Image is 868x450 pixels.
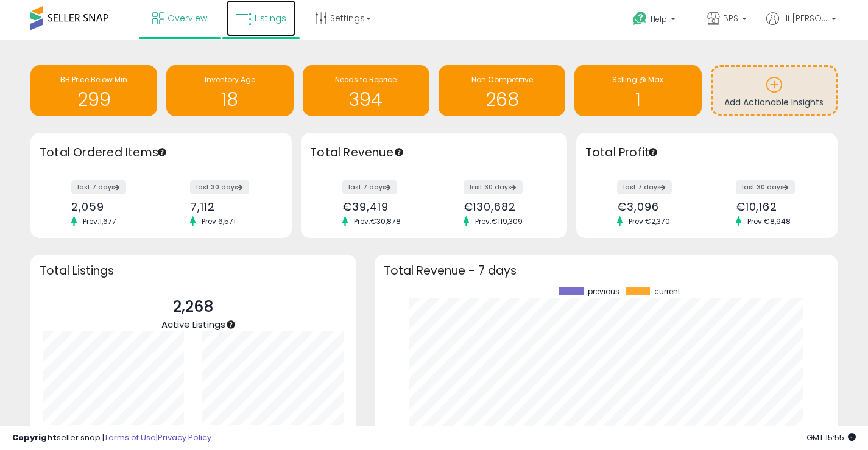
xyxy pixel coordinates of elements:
[12,432,57,443] strong: Copyright
[617,200,697,213] div: €3,096
[736,200,816,213] div: €10,162
[166,65,293,116] a: Inventory Age 18
[104,432,156,443] a: Terms of Use
[471,74,533,85] span: Non Competitive
[190,200,270,213] div: 7,112
[168,12,207,24] span: Overview
[161,295,225,318] p: 2,268
[348,216,407,227] span: Prev: €30,878
[205,74,255,85] span: Inventory Age
[303,65,429,116] a: Needs to Reprice 394
[190,180,249,194] label: last 30 days
[623,216,676,227] span: Prev: €2,370
[651,14,667,24] span: Help
[806,432,856,443] span: 2025-08-16 15:55 GMT
[255,12,286,24] span: Listings
[86,424,101,438] b: 721
[342,180,397,194] label: last 7 days
[713,67,836,114] a: Add Actionable Insights
[172,90,287,110] h1: 18
[335,74,397,85] span: Needs to Reprice
[647,147,658,158] div: Tooltip anchor
[40,266,347,275] h3: Total Listings
[12,432,211,444] div: seller snap | |
[588,287,619,296] span: previous
[37,90,151,110] h1: 299
[464,180,523,194] label: last 30 days
[309,90,423,110] h1: 394
[632,11,647,26] i: Get Help
[654,287,680,296] span: current
[30,65,157,116] a: BB Price Below Min 299
[342,200,425,213] div: €39,419
[723,12,738,24] span: BPS
[196,216,242,227] span: Prev: 6,571
[71,180,126,194] label: last 7 days
[393,147,404,158] div: Tooltip anchor
[77,216,122,227] span: Prev: 1,677
[585,144,828,161] h3: Total Profit
[580,90,695,110] h1: 1
[439,65,565,116] a: Non Competitive 268
[157,147,168,158] div: Tooltip anchor
[736,180,795,194] label: last 30 days
[724,96,824,108] span: Add Actionable Insights
[245,424,268,438] b: 1452
[612,74,663,85] span: Selling @ Max
[310,144,558,161] h3: Total Revenue
[469,216,529,227] span: Prev: €119,309
[225,319,236,330] div: Tooltip anchor
[766,12,836,40] a: Hi [PERSON_NAME]
[782,12,828,24] span: Hi [PERSON_NAME]
[623,2,688,40] a: Help
[617,180,672,194] label: last 7 days
[40,144,283,161] h3: Total Ordered Items
[384,266,828,275] h3: Total Revenue - 7 days
[741,216,797,227] span: Prev: €8,948
[445,90,559,110] h1: 268
[574,65,701,116] a: Selling @ Max 1
[464,200,546,213] div: €130,682
[71,200,152,213] div: 2,059
[60,74,127,85] span: BB Price Below Min
[161,318,225,331] span: Active Listings
[158,432,211,443] a: Privacy Policy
